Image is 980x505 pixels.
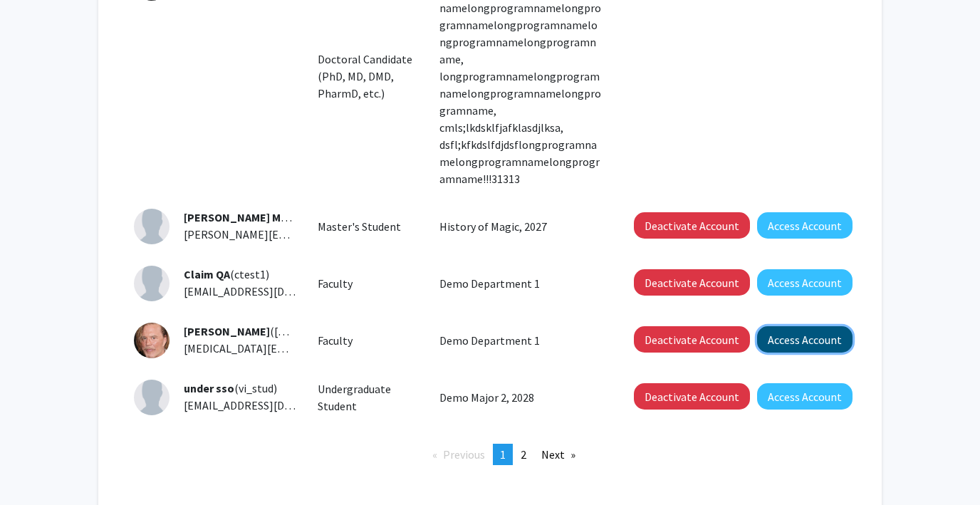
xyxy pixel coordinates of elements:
img: Profile Picture [134,266,170,301]
span: 1 [500,447,506,462]
div: Master's Student [307,218,429,235]
span: (yaroslavid) [184,210,407,224]
div: Doctoral Candidate (PhD, MD, DMD, PharmD, etc.) [307,51,429,102]
img: Profile Picture [134,380,170,415]
button: Deactivate Account [634,326,750,353]
button: Deactivate Account [634,383,750,410]
span: [EMAIL_ADDRESS][DOMAIN_NAME] [184,284,358,298]
a: Next page [534,444,583,465]
button: Deactivate Account [634,212,750,239]
button: Deactivate Account [634,269,750,296]
span: 2 [521,447,526,462]
div: Faculty [307,275,429,292]
span: ([MEDICAL_DATA]-faculty) [184,324,400,338]
p: Demo Department 1 [439,275,602,292]
span: [EMAIL_ADDRESS][DOMAIN_NAME] [184,398,358,412]
img: Profile Picture [134,209,170,244]
button: Access Account [757,212,853,239]
ul: Pagination [134,444,846,465]
div: Faculty [307,332,429,349]
span: (ctest1) [184,267,269,281]
span: Claim QA [184,267,230,281]
span: under sso [184,381,234,395]
span: [PERSON_NAME] [184,324,270,338]
p: History of Magic, 2027 [439,218,602,235]
span: (vi_stud) [184,381,277,395]
span: [PERSON_NAME] MasterStudent [184,210,350,224]
p: Demo Major 2, 2028 [439,389,602,406]
button: Access Account [757,326,853,353]
span: [PERSON_NAME][EMAIL_ADDRESS][PERSON_NAME][DOMAIN_NAME] [184,227,527,241]
button: Access Account [757,269,853,296]
span: [MEDICAL_DATA][EMAIL_ADDRESS][DOMAIN_NAME] [184,341,441,355]
button: Access Account [757,383,853,410]
iframe: Chat [11,441,61,494]
div: Undergraduate Student [307,380,429,415]
p: Demo Department 1 [439,332,602,349]
img: Profile Picture [134,323,170,358]
span: Previous [443,447,485,462]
